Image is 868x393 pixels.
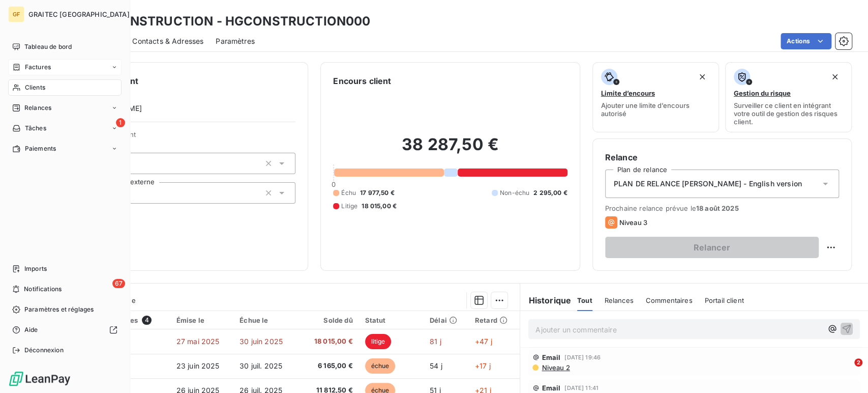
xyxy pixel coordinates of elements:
[24,285,62,294] span: Notifications
[520,294,571,306] h6: Historique
[240,337,283,346] span: 30 juin 2025
[176,361,220,370] span: 23 juin 2025
[8,79,122,96] a: Clients
[725,62,852,132] button: Gestion du risqueSurveiller ce client en intégrant votre outil de gestion des risques client.
[341,188,356,198] span: Échu
[475,337,492,346] span: +47 j
[619,218,647,227] span: Niveau 3
[362,202,397,211] span: 18 015,00 €
[8,59,122,75] a: Factures
[696,204,739,212] span: 18 août 2025
[8,141,122,157] a: Paiements
[341,202,357,211] span: Litige
[601,101,710,118] span: Ajouter une limite d’encours autorisé
[533,188,567,198] span: 2 295,00 €
[24,264,47,273] span: Imports
[360,188,395,198] span: 17 977,50 €
[307,316,353,324] div: Solde dû
[28,10,130,18] span: GRAITEC [GEOGRAPHIC_DATA]
[112,279,125,288] span: 67
[564,354,601,360] span: [DATE] 19:46
[24,305,94,314] span: Paramètres et réglages
[542,384,560,392] span: Email
[8,39,122,55] a: Tableau de bord
[24,346,64,355] span: Déconnexion
[614,179,802,189] span: PLAN DE RELANCE [PERSON_NAME] - English version
[333,134,567,165] h2: 38 287,50 €
[24,103,51,113] span: Relances
[605,204,839,212] span: Prochaine relance prévue le
[542,353,560,361] span: Email
[601,89,655,97] span: Limite d’encours
[142,316,151,325] span: 4
[705,296,744,304] span: Portail client
[24,325,38,334] span: Aide
[240,361,282,370] span: 30 juil. 2025
[500,188,529,198] span: Non-échu
[307,336,353,347] span: 18 015,00 €
[605,296,634,304] span: Relances
[8,100,122,116] a: Relances
[430,361,442,370] span: 54 j
[8,322,122,338] a: Aide
[734,89,791,97] span: Gestion du risque
[833,358,858,383] iframe: Intercom live chat
[365,358,396,374] span: échue
[332,180,336,188] span: 0
[646,296,693,304] span: Commentaires
[475,316,514,324] div: Retard
[8,261,122,277] a: Imports
[25,124,46,133] span: Tâches
[541,363,570,372] span: Niveau 2
[8,371,71,387] img: Logo LeanPay
[25,83,45,92] span: Clients
[430,316,463,324] div: Délai
[854,358,862,367] span: 2
[430,337,441,346] span: 81 j
[734,101,843,126] span: Surveiller ce client en intégrant votre outil de gestion des risques client.
[577,296,592,304] span: Tout
[605,151,839,163] h6: Relance
[564,385,598,391] span: [DATE] 11:41
[781,33,831,49] button: Actions
[24,42,72,51] span: Tableau de bord
[176,316,227,324] div: Émise le
[89,12,370,31] h3: HG CONSTRUCTION - HGCONSTRUCTION000
[8,120,122,136] a: 1Tâches
[365,334,392,349] span: litige
[116,118,125,127] span: 1
[216,36,255,46] span: Paramètres
[132,36,203,46] span: Contacts & Adresses
[307,361,353,371] span: 6 165,00 €
[365,316,417,324] div: Statut
[333,75,391,87] h6: Encours client
[475,361,491,370] span: +17 j
[176,337,220,346] span: 27 mai 2025
[240,316,294,324] div: Échue le
[605,237,819,258] button: Relancer
[82,130,295,145] span: Propriétés Client
[8,301,122,318] a: Paramètres et réglages
[25,63,51,72] span: Factures
[62,75,295,87] h6: Informations client
[8,6,24,22] div: GF
[592,62,719,132] button: Limite d’encoursAjouter une limite d’encours autorisé
[25,144,56,153] span: Paiements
